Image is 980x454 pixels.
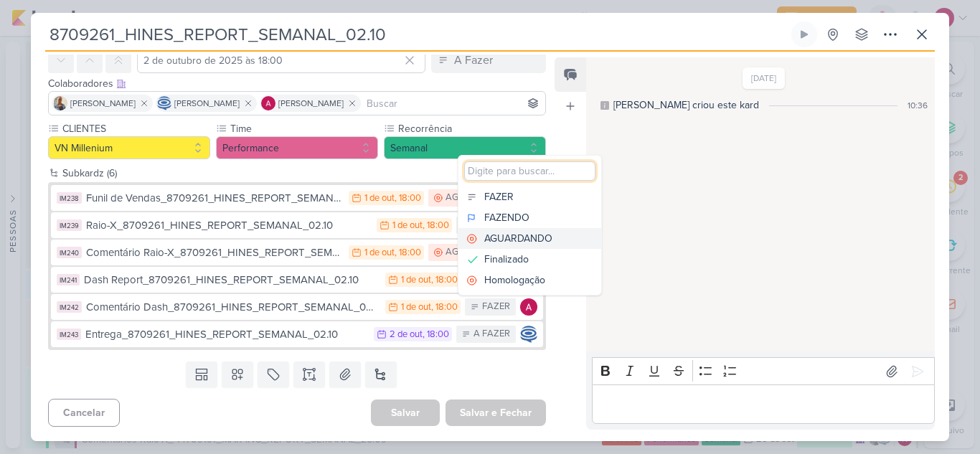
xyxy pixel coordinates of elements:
[390,330,423,339] div: 2 de out
[86,190,341,207] div: Funil de Vendas_8709261_HINES_REPORT_SEMANAL_02.10
[446,191,510,205] div: AGUARDANDO
[48,76,546,91] div: Colaboradores
[397,121,546,136] label: Recorrência
[520,326,537,343] img: Caroline Traven De Andrade
[458,270,601,290] button: Homologação
[229,121,378,136] label: Time
[364,194,395,203] div: 1 de out
[431,47,546,73] button: A Fazer
[484,210,529,225] div: FAZENDO
[364,95,542,112] input: Buscar
[48,136,210,159] button: VN Millenium
[57,219,82,231] div: IM239
[57,274,80,285] div: IM241
[484,189,514,204] div: FAZER
[57,301,82,313] div: IM242
[51,240,543,265] button: IM240 Comentário Raio-X_8709261_HINES_REPORT_SEMANAL_02.10 1 de out , 18:00 AGUARDANDO
[458,228,601,249] button: AGUARDANDO
[482,300,510,314] div: FAZER
[395,194,421,203] div: , 18:00
[157,96,171,110] img: Caroline Traven De Andrade
[464,161,595,181] input: Digite para buscar...
[216,136,378,159] button: Performance
[174,97,240,110] span: [PERSON_NAME]
[57,192,82,204] div: IM238
[51,321,543,347] button: IM243 Entrega_8709261_HINES_REPORT_SEMANAL_02.10 2 de out , 18:00 A FAZER
[908,99,928,112] div: 10:36
[454,52,493,69] div: A Fazer
[613,98,759,113] div: [PERSON_NAME] criou este kard
[86,245,341,261] div: Comentário Raio-X_8709261_HINES_REPORT_SEMANAL_02.10
[798,29,810,40] div: Ligar relógio
[48,399,120,427] button: Cancelar
[51,267,543,293] button: IM241 Dash Report_8709261_HINES_REPORT_SEMANAL_02.10 1 de out , 18:00 FAZER
[401,275,431,285] div: 1 de out
[384,136,546,159] button: Semanal
[62,166,526,181] div: Subkardz (6)
[401,303,431,312] div: 1 de out
[278,97,344,110] span: [PERSON_NAME]
[86,299,378,316] div: Comentário Dash_8709261_HINES_REPORT_SEMANAL_02.10
[458,207,601,228] button: FAZENDO
[137,47,425,73] input: Select a date
[57,247,82,258] div: IM240
[70,97,136,110] span: [PERSON_NAME]
[86,217,369,234] div: Raio-X_8709261_HINES_REPORT_SEMANAL_02.10
[431,275,458,285] div: , 18:00
[458,186,601,207] button: FAZER
[484,252,529,267] div: Finalizado
[45,22,788,47] input: Kard Sem Título
[592,357,935,385] div: Editor toolbar
[592,384,935,424] div: Editor editing area: main
[484,273,545,288] div: Homologação
[261,96,275,110] img: Alessandra Gomes
[51,294,543,320] button: IM242 Comentário Dash_8709261_HINES_REPORT_SEMANAL_02.10 1 de out , 18:00 FAZER
[431,303,458,312] div: , 18:00
[423,330,449,339] div: , 18:00
[392,221,423,230] div: 1 de out
[84,272,378,288] div: Dash Report_8709261_HINES_REPORT_SEMANAL_02.10
[57,328,81,340] div: IM243
[61,121,210,136] label: CLIENTES
[51,185,543,211] button: IM238 Funil de Vendas_8709261_HINES_REPORT_SEMANAL_02.10 1 de out , 18:00 AGUARDANDO
[364,248,395,257] div: 1 de out
[51,212,543,238] button: IM239 Raio-X_8709261_HINES_REPORT_SEMANAL_02.10 1 de out , 18:00 A FAZER
[446,245,510,260] div: AGUARDANDO
[473,327,510,341] div: A FAZER
[423,221,449,230] div: , 18:00
[458,249,601,270] button: Finalizado
[520,298,537,316] img: Alessandra Gomes
[484,231,552,246] div: AGUARDANDO
[53,96,67,110] img: Iara Santos
[395,248,421,257] div: , 18:00
[85,326,367,343] div: Entrega_8709261_HINES_REPORT_SEMANAL_02.10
